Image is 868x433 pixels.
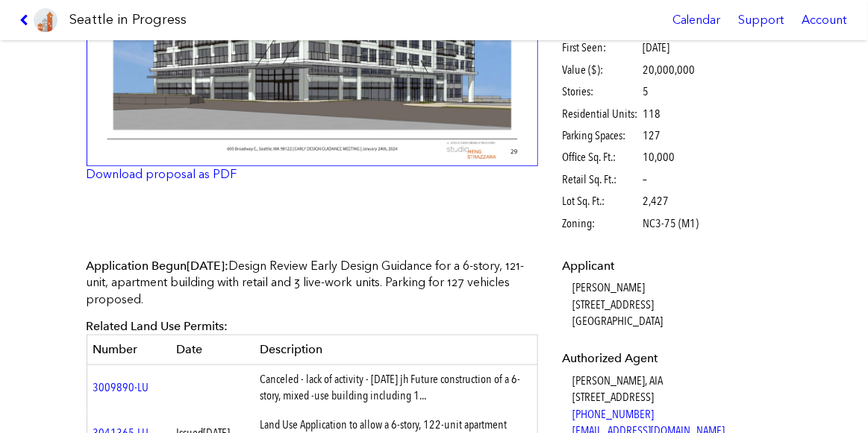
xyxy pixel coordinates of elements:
img: favicon-96x96.png [34,8,57,32]
span: Value ($): [562,62,640,78]
span: Parking Spaces: [562,127,640,144]
span: Stories: [562,83,640,100]
span: 118 [643,106,661,122]
th: Number [87,335,170,364]
span: 127 [643,127,661,144]
a: 3009890-LU [93,380,149,394]
span: – [643,171,647,188]
a: [PHONE_NUMBER] [572,407,654,421]
span: 10,000 [643,149,675,165]
span: NC3-75 (M1) [643,215,699,232]
dt: Authorized Agent [562,350,778,367]
span: 2,427 [643,193,669,209]
p: Design Review Early Design Guidance for a 6-story, 121-unit, apartment building with retail and 3... [87,258,539,308]
dd: [PERSON_NAME] [STREET_ADDRESS] [GEOGRAPHIC_DATA] [572,279,778,329]
span: Retail Sq. Ft.: [562,171,640,188]
span: Office Sq. Ft.: [562,149,640,165]
span: Residential Units: [562,106,640,122]
th: Description [254,335,538,364]
span: Lot Sq. Ft.: [562,193,640,209]
h1: Seattle in Progress [69,10,187,29]
span: 5 [643,83,649,100]
span: 20,000,000 [643,62,695,78]
span: Related Land Use Permits: [87,319,228,333]
dt: Applicant [562,258,778,274]
span: First Seen: [562,39,640,56]
td: Canceled - lack of activity - [DATE] jh Future construction of a 6-story, mixed -use building inc... [254,364,538,410]
a: Download proposal as PDF [87,167,237,181]
span: Application Begun : [87,259,229,273]
span: [DATE] [643,40,669,54]
span: Zoning: [562,215,640,232]
span: [DATE] [187,259,225,273]
th: Date [170,335,254,364]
